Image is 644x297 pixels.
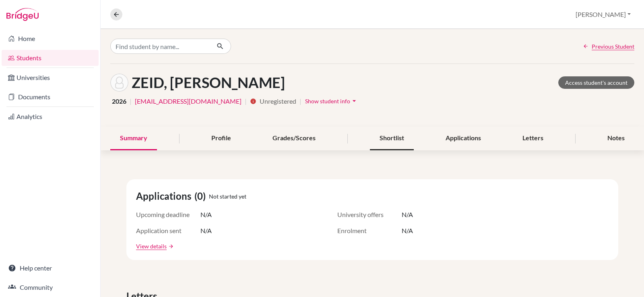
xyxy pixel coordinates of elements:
[350,97,358,105] i: arrow_drop_down
[2,50,99,66] a: Students
[436,127,491,150] div: Applications
[132,74,285,91] h1: ZEID, [PERSON_NAME]
[200,226,212,236] span: N/A
[299,96,301,106] span: |
[337,210,402,219] span: University offers
[6,8,39,21] img: Bridge-U
[402,226,413,236] span: N/A
[592,42,634,51] span: Previous Student
[209,192,246,201] span: Not started yet
[260,96,296,106] span: Unregistered
[572,7,634,22] button: [PERSON_NAME]
[136,189,194,203] span: Applications
[2,109,99,125] a: Analytics
[110,74,128,92] img: Yassin Sherif ZEID's avatar
[202,127,241,150] div: Profile
[337,226,402,236] span: Enrolment
[263,127,325,150] div: Grades/Scores
[250,98,256,104] i: info
[110,127,157,150] div: Summary
[305,98,350,104] span: Show student info
[135,96,242,106] a: [EMAIL_ADDRESS][DOMAIN_NAME]
[2,260,99,276] a: Help center
[2,89,99,105] a: Documents
[598,127,634,150] div: Notes
[2,70,99,86] a: Universities
[402,210,413,219] span: N/A
[558,76,634,89] a: Access student's account
[245,96,247,106] span: |
[167,244,174,249] a: arrow_forward
[2,31,99,47] a: Home
[136,210,200,219] span: Upcoming deadline
[136,226,200,236] span: Application sent
[305,95,359,107] button: Show student infoarrow_drop_down
[2,279,99,295] a: Community
[370,127,414,150] div: Shortlist
[110,39,210,54] input: Find student by name...
[136,242,167,250] a: View details
[112,96,126,106] span: 2026
[583,42,634,51] a: Previous Student
[194,189,209,203] span: (0)
[130,96,132,106] span: |
[200,210,212,219] span: N/A
[513,127,553,150] div: Letters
